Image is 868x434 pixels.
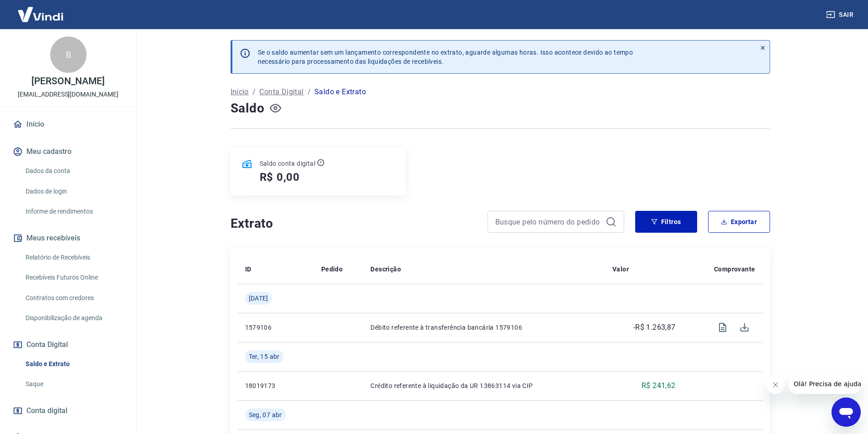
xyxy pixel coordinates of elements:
[22,375,125,393] a: Saque
[245,381,307,390] p: 18019173
[26,404,67,417] span: Conta digital
[766,376,785,394] iframe: Fechar mensagem
[22,355,125,373] a: Saldo e Extrato
[11,401,125,421] a: Conta digital
[788,374,861,394] iframe: Mensagem da empresa
[321,265,343,274] p: Pedido
[11,142,125,162] button: Meu cadastro
[260,159,316,168] p: Saldo conta digital
[370,381,598,390] p: Crédito referente à liquidação da UR 13863114 via CIP
[245,265,252,274] p: ID
[31,77,104,86] p: [PERSON_NAME]
[22,289,125,307] a: Contratos com credores
[22,182,125,201] a: Dados de login
[18,90,118,99] p: [EMAIL_ADDRESS][DOMAIN_NAME]
[832,398,861,427] iframe: Botão para abrir a janela de mensagens
[734,317,755,338] span: Download
[249,294,268,303] span: [DATE]
[50,36,87,73] div: B
[231,214,477,233] h4: Extrato
[260,170,300,184] h5: R$ 0,00
[370,265,401,274] p: Descrição
[633,322,676,333] p: -R$ 1.263,87
[370,323,598,332] p: Débito referente à transferência bancária 1579106
[249,352,280,361] span: Ter, 15 abr
[11,0,70,28] img: Vindi
[245,323,307,332] p: 1579106
[258,48,633,66] p: Se o saldo aumentar sem um lançamento correspondente no extrato, aguarde algumas horas. Isso acon...
[612,265,629,274] p: Valor
[824,6,857,23] button: Sair
[635,211,697,233] button: Filtros
[11,335,125,355] button: Conta Digital
[11,228,125,248] button: Meus recebíveis
[231,87,249,97] a: Início
[308,87,311,97] p: /
[5,6,77,14] span: Olá! Precisa de ajuda?
[231,99,265,117] h4: Saldo
[22,248,125,267] a: Relatório de Recebíveis
[708,211,770,233] button: Exportar
[495,215,602,229] input: Busque pelo número do pedido
[22,268,125,287] a: Recebíveis Futuros Online
[314,87,366,97] p: Saldo e Extrato
[22,309,125,327] a: Disponibilização de agenda
[252,87,256,97] p: /
[714,265,755,274] p: Comprovante
[11,114,125,134] a: Início
[22,162,125,180] a: Dados da conta
[642,380,676,391] p: R$ 241,62
[22,202,125,221] a: Informe de rendimentos
[712,317,734,338] span: Visualizar
[259,87,303,97] a: Conta Digital
[249,410,282,419] span: Seg, 07 abr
